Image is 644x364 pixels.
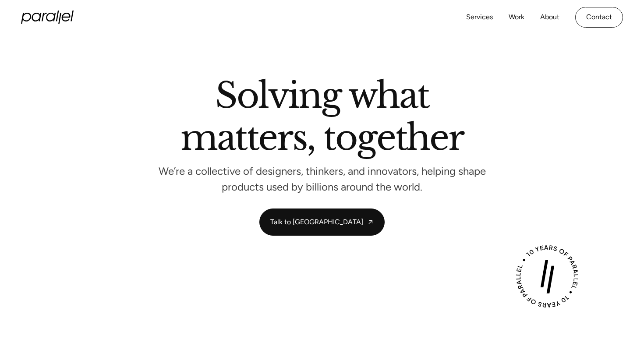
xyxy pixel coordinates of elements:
[466,11,493,24] a: Services
[509,11,524,24] a: Work
[21,11,74,24] a: home
[575,7,623,28] a: Contact
[180,78,464,159] h2: Solving what matters, together
[540,11,559,24] a: About
[158,168,486,191] p: We’re a collective of designers, thinkers, and innovators, helping shape products used by billion...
